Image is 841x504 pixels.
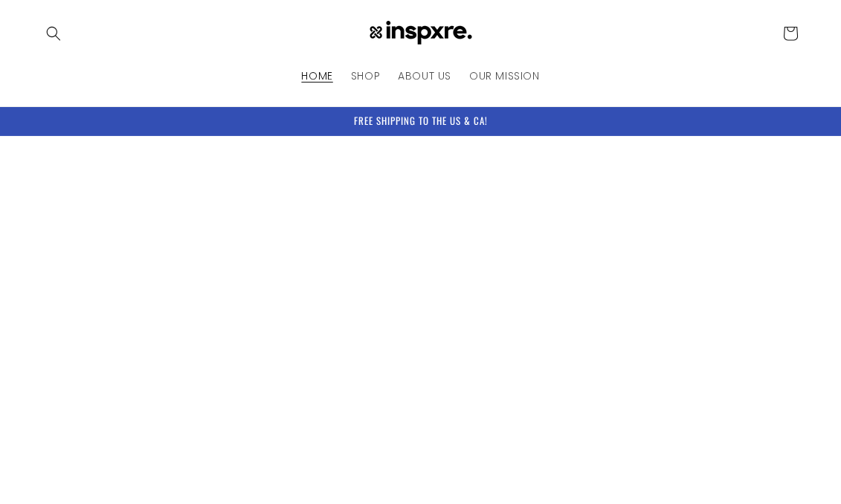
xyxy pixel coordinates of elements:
[389,60,460,91] a: ABOUT US
[460,60,549,91] a: OUR MISSION
[355,15,486,52] a: INSPXRE
[361,21,480,47] img: INSPXRE
[354,113,488,128] span: FREE SHIPPING TO THE US & CA!
[37,107,804,135] div: Announcement
[351,69,380,83] span: SHOP
[469,69,540,83] span: OUR MISSION
[398,69,451,83] span: ABOUT US
[292,60,341,91] a: HOME
[301,69,332,83] span: HOME
[37,17,70,50] summary: Search
[342,60,389,91] a: SHOP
